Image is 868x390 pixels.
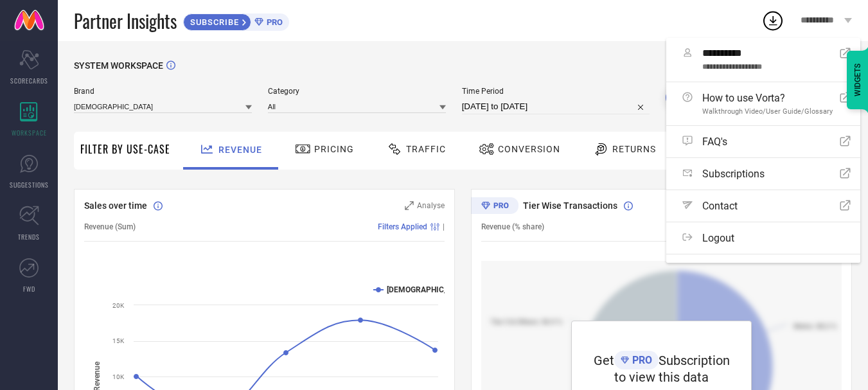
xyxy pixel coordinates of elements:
[761,9,784,32] div: Open download list
[702,92,833,104] span: How to use Vorta?
[666,158,860,190] a: Subscriptions
[74,8,177,34] span: Partner Insights
[523,200,617,211] span: Tier Wise Transactions
[112,302,125,309] text: 20K
[702,168,765,180] span: Subscriptions
[594,353,614,368] span: Get
[702,107,833,116] span: Walkthrough Video/User Guide/Glossary
[417,201,445,210] span: Analyse
[84,222,136,231] span: Revenue (Sum)
[629,354,652,366] span: PRO
[406,144,446,154] span: Traffic
[666,126,860,157] a: FAQ's
[23,284,35,294] span: FWD
[387,285,468,294] text: [DEMOGRAPHIC_DATA]
[702,200,738,212] span: Contact
[702,136,727,148] span: FAQ's
[612,144,656,154] span: Returns
[498,144,560,154] span: Conversion
[268,87,446,96] span: Category
[314,144,354,154] span: Pricing
[462,87,650,96] span: Time Period
[471,197,518,217] div: Premium
[184,17,242,27] span: SUBSCRIBE
[405,201,414,210] svg: Zoom
[659,353,730,368] span: Subscription
[80,141,170,157] span: Filter By Use-Case
[462,99,650,114] input: Select time period
[18,232,40,242] span: TRENDS
[74,87,252,96] span: Brand
[666,82,860,125] a: How to use Vorta?Walkthrough Video/User Guide/Glossary
[10,180,49,190] span: SUGGESTIONS
[378,222,427,231] span: Filters Applied
[481,222,544,231] span: Revenue (% share)
[10,76,48,85] span: SCORECARDS
[702,232,734,244] span: Logout
[263,17,283,27] span: PRO
[218,145,262,155] span: Revenue
[84,200,147,211] span: Sales over time
[12,128,47,137] span: WORKSPACE
[666,190,860,222] a: Contact
[74,60,163,71] span: SYSTEM WORKSPACE
[183,10,289,31] a: SUBSCRIBEPRO
[112,373,125,380] text: 10K
[614,369,709,385] span: to view this data
[112,337,125,344] text: 15K
[443,222,445,231] span: |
